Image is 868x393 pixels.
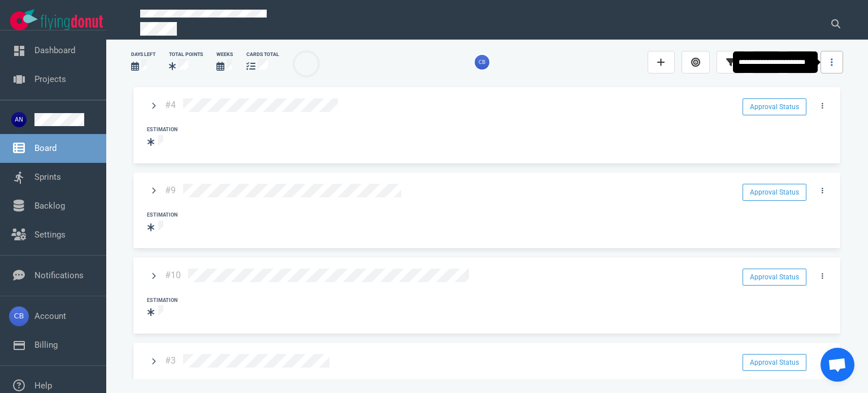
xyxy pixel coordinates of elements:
[147,126,177,134] div: Estimation
[34,381,52,391] a: Help
[821,348,854,382] div: Open chat
[34,74,66,84] a: Projects
[147,211,177,219] div: Estimation
[246,51,279,58] div: cards total
[743,354,806,371] button: Approval Status
[165,355,176,366] a: #3
[165,100,176,110] a: #4
[165,185,176,196] a: #9
[165,270,181,280] a: #10
[147,297,177,305] div: Estimation
[34,172,61,182] a: Sprints
[216,51,233,58] div: Weeks
[34,311,66,321] a: Account
[743,98,806,115] button: Approval Status
[131,51,155,58] div: days left
[34,45,75,55] a: Dashboard
[34,143,57,153] a: Board
[34,340,58,350] a: Billing
[34,230,66,240] a: Settings
[169,51,203,58] div: Total Points
[34,270,84,280] a: Notifications
[475,55,489,70] img: 26
[41,15,103,30] img: Flying Donut text logo
[34,201,65,211] a: Backlog
[743,269,806,286] button: Approval Status
[743,184,806,201] button: Approval Status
